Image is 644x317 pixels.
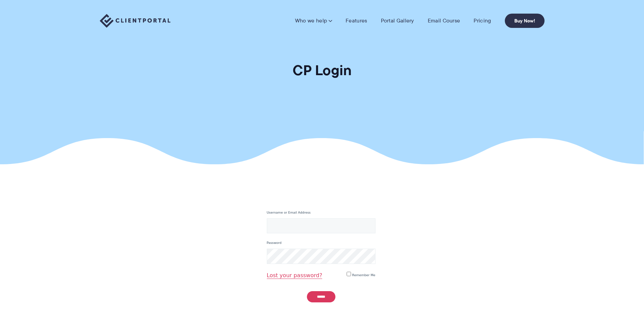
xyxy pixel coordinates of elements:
[347,272,351,276] input: Remember Me
[267,240,375,245] label: Password
[293,61,352,79] h1: CP Login
[474,17,491,24] a: Pricing
[381,17,414,24] a: Portal Gallery
[505,14,545,28] a: Buy Now!
[428,17,460,24] a: Email Course
[346,17,367,24] a: Features
[295,17,332,24] a: Who we help
[267,210,375,215] label: Username or Email Address
[345,271,375,278] label: Remember Me
[267,272,323,279] a: Lost your password?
